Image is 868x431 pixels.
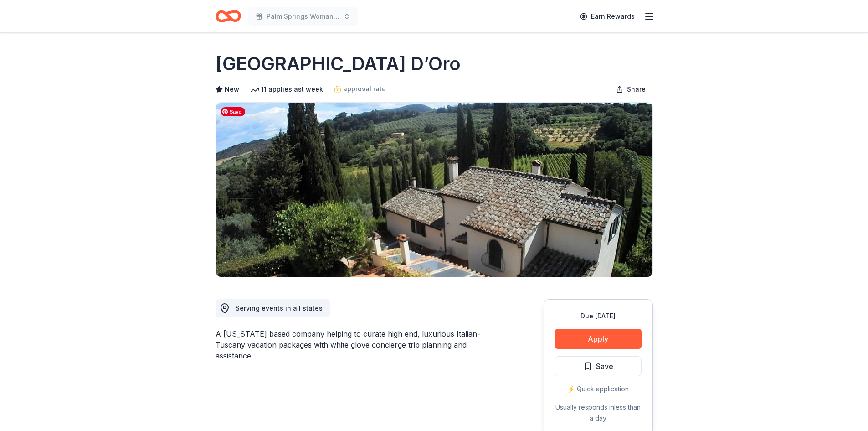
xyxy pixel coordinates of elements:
[248,7,358,26] button: Palm Springs Woman's Club Scholarship Event
[609,80,653,99] button: Share
[555,402,642,424] div: Usually responds in less than a day
[334,83,386,94] a: approval rate
[267,11,339,22] span: Palm Springs Woman's Club Scholarship Event
[343,83,386,94] span: approval rate
[225,84,239,95] span: New
[216,328,500,361] div: A [US_STATE] based company helping to curate high end, luxurious Italian-Tuscany vacation package...
[236,304,323,312] span: Serving events in all states
[250,84,323,95] div: 11 applies last week
[555,311,642,322] div: Due [DATE]
[216,5,241,27] a: Home
[555,329,642,349] button: Apply
[221,107,245,116] span: Save
[575,8,640,25] a: Earn Rewards
[216,51,461,77] h1: [GEOGRAPHIC_DATA] D’Oro
[627,84,646,95] span: Share
[555,356,642,376] button: Save
[216,103,652,277] img: Image for Villa Sogni D’Oro
[555,384,642,395] div: ⚡️ Quick application
[596,360,613,372] span: Save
